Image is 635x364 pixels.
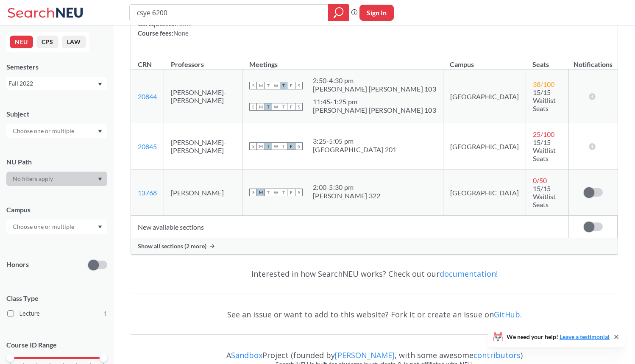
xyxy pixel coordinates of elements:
[131,261,618,286] div: Interested in how SearchNEU works? Check out our
[257,82,265,89] span: M
[265,142,272,150] span: T
[257,189,265,196] span: M
[507,334,610,340] span: We need your help!
[138,189,157,197] a: 13768
[7,308,107,319] label: Lecture
[280,82,287,89] span: T
[6,260,29,270] p: Honors
[533,138,556,162] span: 15/15 Waitlist Seats
[272,82,280,89] span: W
[6,294,107,303] span: Class Type
[272,103,280,111] span: W
[257,103,265,111] span: M
[131,238,618,254] div: Show all sections (2 more)
[473,350,521,360] a: contributors
[249,189,257,196] span: S
[249,142,257,150] span: S
[359,5,394,21] button: Sign In
[280,142,287,150] span: T
[6,340,107,350] p: Course ID Range
[173,29,189,37] span: None
[526,51,568,69] th: Seats
[313,145,396,154] div: [GEOGRAPHIC_DATA] 201
[494,309,520,320] a: GitHub
[138,60,152,69] div: CRN
[231,350,262,360] a: Sandbox
[6,77,107,90] div: Fall 2022Dropdown arrow
[104,309,107,318] span: 1
[6,172,107,186] div: Dropdown arrow
[10,36,33,48] button: NEU
[257,142,265,150] span: M
[8,222,80,232] input: Choose one or multiple
[164,169,242,216] td: [PERSON_NAME]
[533,184,556,208] span: 15/15 Waitlist Seats
[295,142,303,150] span: S
[313,85,436,93] div: [PERSON_NAME] [PERSON_NAME] 103
[280,189,287,196] span: T
[8,79,97,88] div: Fall 2022
[249,82,257,89] span: S
[6,220,107,234] div: Dropdown arrow
[280,103,287,111] span: T
[313,97,436,106] div: 11:45 - 1:25 pm
[443,69,526,123] td: [GEOGRAPHIC_DATA]
[265,82,272,89] span: T
[295,103,303,111] span: S
[6,109,107,119] div: Subject
[443,51,526,69] th: Campus
[287,142,295,150] span: F
[265,103,272,111] span: T
[295,189,303,196] span: S
[98,83,102,86] svg: Dropdown arrow
[164,69,242,123] td: [PERSON_NAME]-[PERSON_NAME]
[6,205,107,214] div: Campus
[136,6,322,20] input: Class, professor, course number, "phrase"
[98,178,102,181] svg: Dropdown arrow
[138,142,157,150] a: 20845
[272,189,280,196] span: W
[443,123,526,169] td: [GEOGRAPHIC_DATA]
[533,130,554,138] span: 25 / 100
[62,36,86,48] button: LAW
[98,225,102,229] svg: Dropdown arrow
[313,183,380,192] div: 2:00 - 5:30 pm
[164,51,242,69] th: Professors
[6,157,107,167] div: NU Path
[533,176,547,184] span: 0 / 50
[6,124,107,138] div: Dropdown arrow
[335,350,395,360] a: [PERSON_NAME]
[242,51,443,69] th: Meetings
[313,106,436,114] div: [PERSON_NAME] [PERSON_NAME] 103
[287,103,295,111] span: F
[272,142,280,150] span: W
[560,333,610,340] a: Leave a testimonial
[313,76,436,85] div: 2:50 - 4:30 pm
[287,82,295,89] span: F
[36,36,58,48] button: CPS
[138,92,157,100] a: 20844
[265,189,272,196] span: T
[131,302,618,327] div: See an issue or want to add to this website? Fork it or create an issue on .
[287,189,295,196] span: F
[131,343,618,360] div: A Project (founded by , with some awesome )
[8,126,80,136] input: Choose one or multiple
[328,4,349,21] div: magnifying glass
[295,82,303,89] span: S
[249,103,257,111] span: S
[6,62,107,72] div: Semesters
[313,192,380,200] div: [PERSON_NAME] 322
[131,216,569,238] td: New available sections
[533,88,556,112] span: 15/15 Waitlist Seats
[334,7,344,19] svg: magnifying glass
[569,51,618,69] th: Notifications
[443,169,526,216] td: [GEOGRAPHIC_DATA]
[440,269,498,279] a: documentation!
[533,80,554,88] span: 38 / 100
[98,130,102,133] svg: Dropdown arrow
[138,242,206,250] span: Show all sections (2 more)
[164,123,242,169] td: [PERSON_NAME]-[PERSON_NAME]
[313,137,396,145] div: 3:25 - 5:05 pm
